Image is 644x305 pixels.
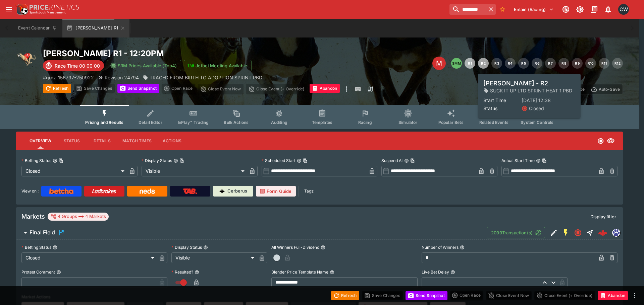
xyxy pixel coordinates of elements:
svg: Closed [574,229,582,237]
button: Copy To Clipboard [410,158,415,163]
span: Simulator [398,120,417,125]
button: Copy To Clipboard [542,158,547,163]
button: Details [87,133,117,149]
button: R9 [572,58,583,69]
label: View on : [21,186,39,197]
div: 4 Groups 4 Markets [50,213,106,221]
p: Number of Winners [422,244,459,250]
button: Documentation [588,3,600,15]
button: Copy To Clipboard [303,158,308,163]
button: R7 [545,58,556,69]
p: Protest Comment [21,269,55,275]
button: R2 [478,58,489,69]
p: Display Status [142,158,172,163]
img: Sportsbook Management [30,11,66,14]
div: Visible [171,252,257,263]
h6: Final Field [30,229,55,236]
div: Clint Wallis [618,4,629,15]
button: R11 [599,58,609,69]
button: R10 [585,58,596,69]
p: Suspend At [381,158,403,163]
p: Live Bet Delay [422,269,449,275]
h2: Copy To Clipboard [43,48,333,59]
button: Clint Wallis [616,2,631,17]
button: Actions [157,133,187,149]
button: 2099Transaction(s) [487,227,545,238]
button: Straight [584,227,596,239]
span: Bulk Actions [224,120,249,125]
span: Popular Bets [438,120,464,125]
span: Related Events [479,120,508,125]
div: Closed [21,166,127,176]
p: Auto-Save [599,86,620,93]
button: Send Snapshot [117,84,159,93]
div: grnz [612,229,620,237]
button: Refresh [331,291,359,300]
div: split button [162,84,195,93]
div: Start From [525,84,623,94]
button: Status [57,133,87,149]
p: Race Time 00:00:00 [55,62,100,69]
img: Ladbrokes [92,188,116,194]
svg: Closed [597,138,604,144]
span: Mark an event as closed and abandoned. [310,85,340,91]
p: All Winners Full-Dividend [271,244,319,250]
button: Abandon [310,84,340,93]
div: Closed [21,252,157,263]
p: Copy To Clipboard [43,74,94,81]
p: Cerberus [227,188,247,195]
button: R3 [491,58,502,69]
button: SMM [451,58,462,69]
img: logo-cerberus--red.svg [598,228,607,237]
h5: Markets [21,213,45,220]
span: Detail Editor [139,120,162,125]
p: Overtype [536,86,554,93]
div: split button [450,291,483,300]
img: Neds [140,188,155,194]
span: InPlay™ Trading [178,120,209,125]
a: 257ffd76-65ca-4f8c-a4b8-98bc2ccbc4c5 [596,226,609,239]
p: Blender Price Template Name [271,269,328,275]
button: R5 [518,58,529,69]
button: open drawer [3,3,15,15]
button: Display filter [586,211,620,222]
input: search [449,4,486,15]
img: PriceKinetics Logo [15,3,28,16]
p: Actual Start Time [501,158,535,163]
span: Pricing and Results [85,120,123,125]
button: Jetbet Meeting Available [184,60,252,71]
span: Mark an event as closed and abandoned. [598,292,628,298]
button: Edit Detail [548,227,560,239]
img: Betcha [49,188,73,194]
img: Cerberus [219,188,225,194]
img: jetbet-logo.svg [187,62,194,69]
button: Event Calendar [14,19,61,37]
button: Closed [572,227,584,239]
img: grnz [612,229,620,236]
p: Betting Status [21,158,51,163]
div: Edit Meeting [432,57,446,70]
button: Connected to PK [560,3,572,15]
p: Display Status [171,244,202,250]
span: Templates [312,120,332,125]
div: Event type filters [80,105,559,129]
button: Abandon [598,291,628,300]
svg: Visible [607,137,615,145]
button: Toggle light/dark mode [574,3,586,15]
button: Refresh [43,84,71,93]
button: more [342,84,351,94]
p: Override [568,86,585,93]
label: Tags: [304,186,314,197]
div: Visible [142,166,247,176]
p: Scheduled Start [262,158,296,163]
button: [PERSON_NAME] R1 [62,19,129,37]
button: R12 [612,58,623,69]
p: TRACED FROM BIRTH TO ADOPTION SPRINT PBD [150,74,262,81]
p: Resulted? [171,269,193,275]
button: R4 [505,58,516,69]
img: PriceKinetics [30,5,79,10]
button: Overview [24,133,57,149]
button: R6 [532,58,542,69]
img: greyhound_racing.png [16,48,38,70]
button: Copy To Clipboard [179,158,184,163]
